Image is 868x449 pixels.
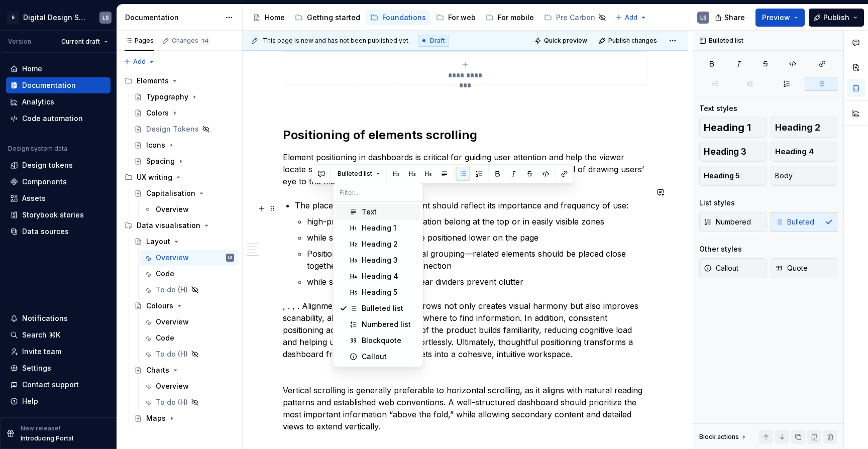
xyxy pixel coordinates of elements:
[8,145,67,153] div: Design system data
[307,276,647,288] p: while sufficient spacing and clear dividers prevent clutter
[307,232,647,244] p: while supporting details can be positioned lower on the page
[710,9,751,27] button: Share
[156,204,189,214] div: Overview
[140,266,238,282] a: Code
[156,349,188,359] div: To do (H)
[531,34,592,48] button: Quick preview
[146,108,169,118] div: Colors
[61,38,100,46] span: Current draft
[8,38,31,46] div: Version
[704,147,746,157] span: Heading 3
[130,105,238,121] a: Colors
[6,190,111,206] a: Assets
[283,127,647,143] h2: Positioning of elements scrolling
[146,92,188,102] div: Typography
[130,362,238,378] a: Charts
[704,123,751,133] span: Heading 1
[228,253,233,263] div: LS
[823,13,849,23] span: Publish
[771,142,838,162] button: Heading 4
[283,300,647,360] p: , . , . Alignment across columns and rows not only creates visual harmony but also improves scana...
[121,73,238,426] div: Page tree
[699,103,737,114] div: Text styles
[22,193,46,203] div: Assets
[125,37,154,45] div: Pages
[156,285,188,295] div: To do (H)
[121,55,158,69] button: Add
[102,14,109,22] div: LS
[22,97,54,107] div: Analytics
[146,188,195,198] div: Capitalisation
[22,210,84,220] div: Storybook stories
[22,80,76,90] div: Documentation
[130,153,238,169] a: Spacing
[7,12,19,24] div: S
[249,8,610,28] div: Page tree
[130,89,238,105] a: Typography
[699,198,735,208] div: List styles
[121,169,238,185] div: UX writing
[608,37,657,45] span: Publish changes
[137,220,200,231] div: Data visualisation
[307,13,360,23] div: Getting started
[130,298,238,314] a: Colours
[121,217,238,234] div: Data visualisation
[699,212,767,232] button: Numbered
[156,269,174,279] div: Code
[6,207,111,223] a: Storybook stories
[172,37,210,45] div: Changes
[283,384,647,432] p: Vertical scrolling is generally preferable to horizontal scrolling, as it aligns with natural rea...
[771,118,838,138] button: Heading 2
[724,13,745,23] span: Share
[704,217,751,227] span: Numbered
[704,171,740,181] span: Heading 5
[775,171,793,181] span: Body
[762,13,790,23] span: Preview
[156,333,174,343] div: Code
[333,167,385,181] button: Bulleted list
[156,253,189,263] div: Overview
[362,303,403,313] div: Bulleted list
[140,250,238,266] a: OverviewLS
[249,10,289,26] a: Home
[334,202,423,367] div: Filter...
[699,118,767,138] button: Heading 1
[699,166,767,186] button: Heading 5
[22,347,61,357] div: Invite team
[130,234,238,250] a: Layout
[22,114,83,124] div: Code automation
[432,10,480,26] a: For web
[366,10,430,26] a: Foundations
[362,319,411,329] div: Numbered list
[6,377,111,393] button: Contact support
[362,287,397,297] div: Heading 5
[362,239,398,249] div: Heading 2
[146,140,165,150] div: Icons
[6,157,111,173] a: Design tokens
[362,207,377,217] div: Text
[21,424,60,432] p: New release!
[775,123,820,133] span: Heading 2
[6,61,111,77] a: Home
[22,177,67,187] div: Components
[362,352,387,362] div: Callout
[140,282,238,298] a: To do (H)
[700,14,707,22] div: LS
[2,7,115,28] button: SDigital Design SystemLS
[699,430,748,444] div: Block actions
[625,14,637,22] span: Add
[704,263,738,273] span: Callout
[295,199,647,211] p: The placement of each component should reflect its importance and frequency of use:
[755,9,805,27] button: Preview
[775,263,808,273] span: Quote
[22,160,73,170] div: Design tokens
[362,271,398,281] div: Heading 4
[291,10,364,26] a: Getting started
[263,37,410,45] span: This page is new and has not been published yet.
[362,255,398,265] div: Heading 3
[556,13,595,23] div: Pre Carbon
[498,13,534,23] div: For mobile
[156,397,188,407] div: To do (H)
[6,393,111,409] button: Help
[22,363,51,373] div: Settings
